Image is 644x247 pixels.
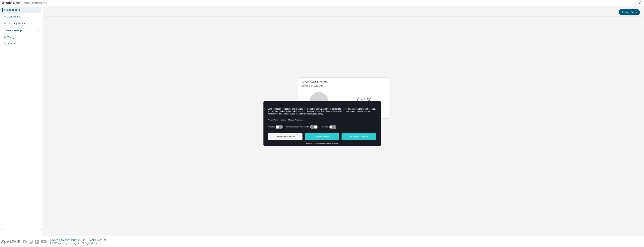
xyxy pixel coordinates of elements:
[619,9,640,15] button: Contact Sales
[41,240,47,244] img: youtube.svg
[301,80,329,83] span: AU Concept Engineer
[50,239,61,242] div: Privacy
[89,239,108,242] div: Cookie Consent
[2,29,22,32] div: License Settings
[2,1,49,5] img: Altair One
[7,42,16,45] div: On Prem
[7,22,25,25] div: Company Profile
[61,239,89,242] div: Website Terms of Use
[7,15,20,18] div: User Profile
[29,240,33,244] img: instagram.svg
[357,97,372,103] p: 0 of 50
[1,240,20,244] img: altair_logo.svg
[50,242,108,245] p: © 2025 Altair Engineering, Inc. All Rights Reserved.
[23,240,27,244] img: facebook.svg
[7,36,17,39] div: Managed
[301,84,386,87] p: Expires on [DATE] UTC
[7,8,20,11] div: Dashboard
[35,240,39,244] img: linkedin.svg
